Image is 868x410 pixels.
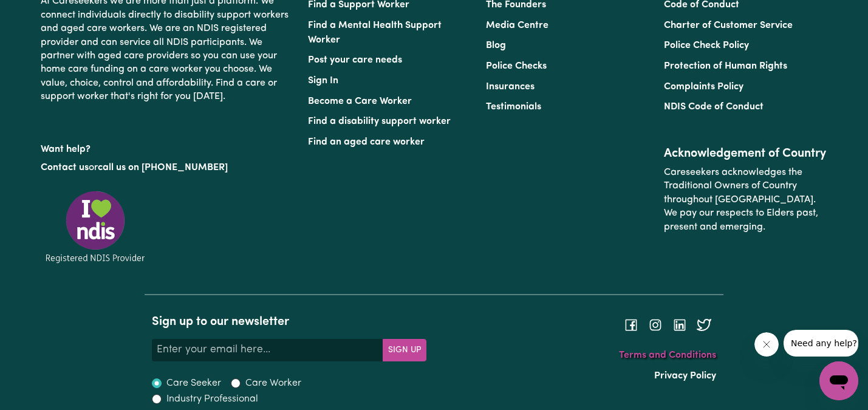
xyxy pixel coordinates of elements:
[41,138,293,156] p: Want help?
[308,117,451,126] a: Find a disability support worker
[41,189,150,265] img: Registered NDIS provider
[486,102,541,112] a: Testimonials
[152,315,426,329] h2: Sign up to our newsletter
[672,320,687,330] a: Follow Careseekers on LinkedIn
[308,76,338,86] a: Sign In
[486,21,548,30] a: Media Centre
[383,339,426,361] button: Subscribe
[664,21,793,30] a: Charter of Customer Service
[486,61,547,71] a: Police Checks
[664,161,827,239] p: Careseekers acknowledges the Traditional Owners of Country throughout [GEOGRAPHIC_DATA]. We pay o...
[624,320,638,330] a: Follow Careseekers on Facebook
[486,41,506,50] a: Blog
[166,392,258,406] label: Industry Professional
[308,21,442,45] a: Find a Mental Health Support Worker
[308,55,402,65] a: Post your care needs
[697,320,711,330] a: Follow Careseekers on Twitter
[166,376,221,391] label: Care Seeker
[98,163,228,173] a: call us on [PHONE_NUMBER]
[654,371,716,381] a: Privacy Policy
[819,361,858,400] iframe: Button to launch messaging window
[648,320,663,330] a: Follow Careseekers on Instagram
[784,330,858,357] iframe: Message from company
[664,146,827,161] h2: Acknowledgement of Country
[245,376,301,391] label: Care Worker
[619,350,716,360] a: Terms and Conditions
[664,41,749,50] a: Police Check Policy
[41,163,89,173] a: Contact us
[308,97,412,106] a: Become a Care Worker
[664,61,787,71] a: Protection of Human Rights
[664,102,764,112] a: NDIS Code of Conduct
[308,137,425,147] a: Find an aged care worker
[754,332,779,357] iframe: Close message
[664,82,743,92] a: Complaints Policy
[41,156,293,179] p: or
[152,339,383,361] input: Enter your email here...
[486,82,535,92] a: Insurances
